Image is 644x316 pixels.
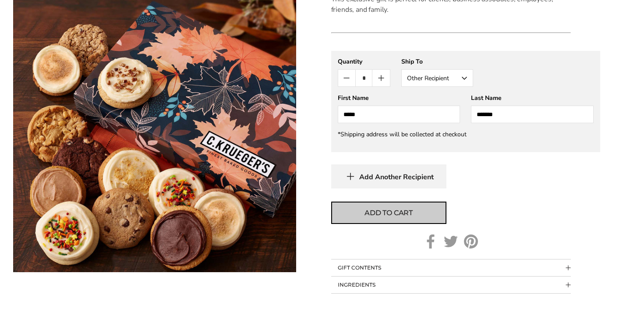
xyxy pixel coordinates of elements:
input: Last Name [471,106,594,123]
div: Quantity [338,57,390,66]
input: First Name [338,106,460,123]
button: Collapsible block button [331,277,571,293]
span: Add to cart [364,208,413,218]
button: Count plus [372,70,389,86]
div: First Name [338,94,460,102]
input: Quantity [355,70,372,86]
button: Collapsible block button [331,259,571,276]
div: Ship To [401,57,473,66]
a: Facebook [424,234,438,249]
button: Count minus [338,70,355,86]
a: Twitter [444,234,458,249]
div: *Shipping address will be collected at checkout [338,130,594,138]
div: Last Name [471,94,594,102]
span: Add Another Recipient [359,173,434,181]
gfm-form: New recipient [331,51,600,152]
button: Other Recipient [401,69,473,87]
button: Add Another Recipient [331,164,446,188]
a: Pinterest [464,234,478,249]
button: Add to cart [331,202,446,224]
